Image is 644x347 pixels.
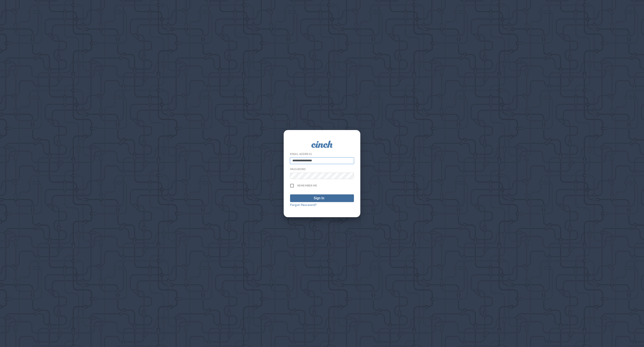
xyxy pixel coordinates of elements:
[297,184,317,187] span: Remember me
[290,203,316,207] a: Forgot Password?
[314,196,324,201] div: Sign In
[290,194,354,202] button: Sign In
[290,168,306,171] label: Password
[290,152,312,156] label: Email Address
